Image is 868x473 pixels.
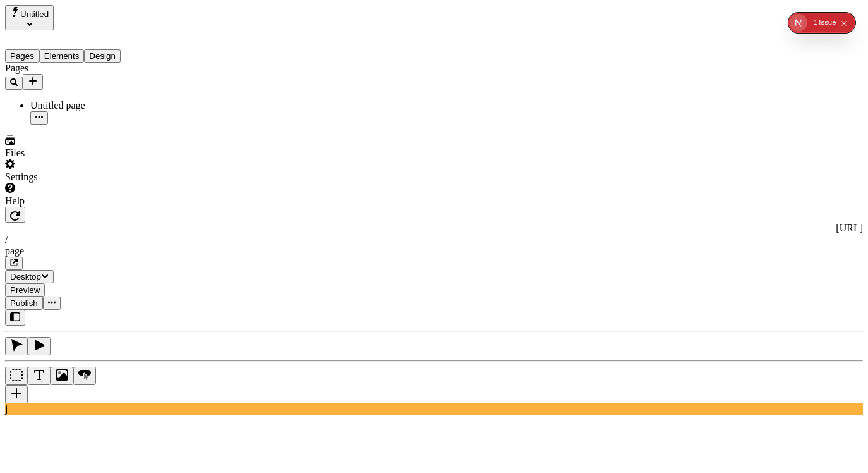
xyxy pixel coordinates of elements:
[23,74,43,90] button: Add new
[5,245,863,257] div: page
[10,285,40,295] span: Preview
[5,234,863,245] div: /
[5,171,157,183] div: Settings
[5,297,43,310] button: Publish
[51,367,73,385] button: Image
[5,5,54,30] button: Select site
[84,49,121,63] button: Design
[5,367,28,385] button: Box
[30,100,157,111] div: Untitled page
[5,223,863,234] div: [URL]
[5,63,157,74] div: Pages
[5,195,157,207] div: Help
[5,403,863,415] div: j
[5,147,157,159] div: Files
[5,270,54,283] button: Desktop
[10,272,41,281] span: Desktop
[5,283,45,297] button: Preview
[39,49,85,63] button: Elements
[73,367,96,385] button: Button
[20,9,49,19] span: Untitled
[5,49,39,63] button: Pages
[10,298,38,308] span: Publish
[28,367,51,385] button: Text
